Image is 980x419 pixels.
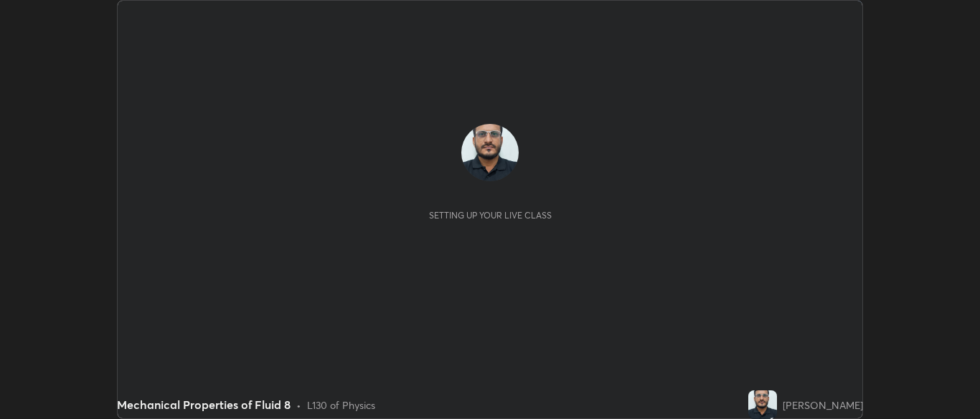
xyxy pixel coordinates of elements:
[307,398,375,413] div: L130 of Physics
[748,390,777,419] img: ae44d311f89a4d129b28677b09dffed2.jpg
[783,398,863,413] div: [PERSON_NAME]
[296,398,301,413] div: •
[117,396,291,413] div: Mechanical Properties of Fluid 8
[429,210,552,221] div: Setting up your live class
[461,124,519,181] img: ae44d311f89a4d129b28677b09dffed2.jpg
